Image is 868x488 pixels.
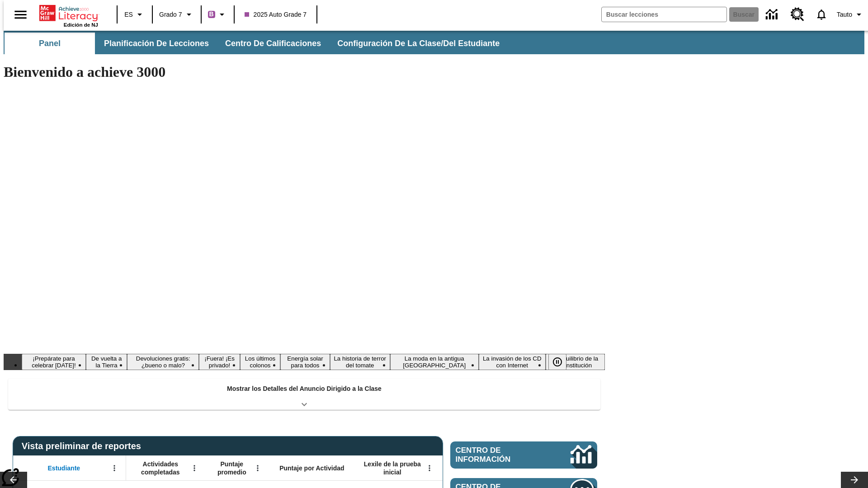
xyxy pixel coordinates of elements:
span: B [209,9,214,20]
span: Puntaje por Actividad [279,464,344,472]
input: Buscar campo [602,7,726,22]
div: Portada [39,3,98,28]
button: Diapositiva 7 La historia de terror del tomate [330,354,390,370]
button: Abrir el menú lateral [7,1,34,28]
button: Diapositiva 6 Energía solar para todos [280,354,330,370]
button: Lenguaje: ES, Selecciona un idioma [120,6,149,23]
button: Abrir menú [251,461,264,475]
button: Diapositiva 3 Devoluciones gratis: ¿bueno o malo? [127,354,199,370]
a: Centro de recursos, Se abrirá en una pestaña nueva. [785,2,810,27]
button: Diapositiva 5 Los últimos colonos [240,354,281,370]
span: Actividades completadas [131,460,190,476]
span: Grado 7 [159,10,182,19]
button: Pausar [548,354,566,370]
h1: Bienvenido a achieve 3000 [4,64,605,80]
button: Configuración de la clase/del estudiante [330,33,507,54]
button: Diapositiva 2 De vuelta a la Tierra [86,354,127,370]
button: Diapositiva 8 La moda en la antigua Roma [390,354,479,370]
p: Mostrar los Detalles del Anuncio Dirigido a la Clase [227,384,382,394]
button: Perfil/Configuración [833,6,868,23]
a: Centro de información [450,441,597,469]
span: Centro de información [456,446,540,464]
span: Vista preliminar de reportes [22,441,146,451]
div: Pausar [548,354,576,370]
div: Mostrar los Detalles del Anuncio Dirigido a la Clase [8,379,600,410]
button: Abrir menú [188,461,201,475]
button: Centro de calificaciones [218,33,328,54]
span: Tauto [837,10,852,19]
button: Panel [5,33,95,54]
span: Puntaje promedio [210,460,254,476]
a: Centro de información [760,2,785,27]
button: Grado: Grado 7, Elige un grado [156,6,198,23]
button: Diapositiva 9 La invasión de los CD con Internet [479,354,546,370]
button: Diapositiva 1 ¡Prepárate para celebrar Juneteenth! [22,354,86,370]
button: Abrir menú [108,461,121,475]
a: Notificaciones [810,3,833,26]
button: Boost El color de la clase es morado/púrpura. Cambiar el color de la clase. [204,6,231,23]
span: ES [124,10,133,19]
span: Estudiante [48,464,80,472]
button: Planificación de lecciones [97,33,216,54]
span: Lexile de la prueba inicial [359,460,425,476]
div: Subbarra de navegación [4,31,864,54]
span: Edición de NJ [64,22,98,28]
button: Carrusel de lecciones, seguir [841,472,868,488]
button: Diapositiva 4 ¡Fuera! ¡Es privado! [199,354,240,370]
a: Portada [39,4,98,22]
span: 2025 Auto Grade 7 [245,10,307,19]
div: Subbarra de navegación [4,33,508,54]
button: Diapositiva 10 El equilibrio de la Constitución [546,354,605,370]
button: Abrir menú [423,461,436,475]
